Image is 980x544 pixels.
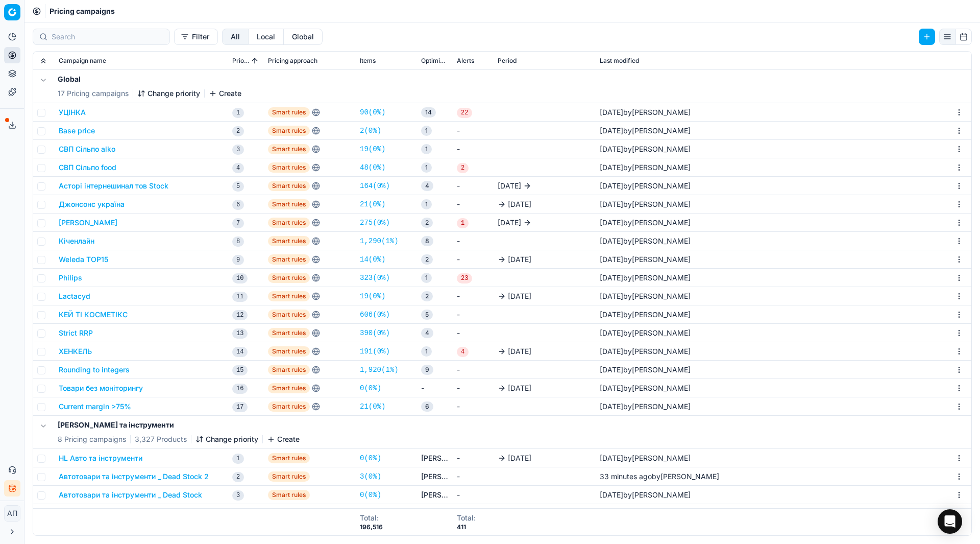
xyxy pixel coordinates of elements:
[421,144,432,154] span: 1
[232,57,250,65] span: Priority
[232,218,244,228] span: 7
[360,181,390,191] a: 164(0%)
[232,273,248,283] span: 10
[268,291,310,301] span: Smart rules
[600,199,691,209] div: by [PERSON_NAME]
[5,506,20,521] span: АП
[600,401,691,412] div: by [PERSON_NAME]
[453,250,494,269] td: -
[268,199,310,209] span: Smart rules
[600,471,719,482] div: by [PERSON_NAME]
[453,287,494,305] td: -
[421,328,433,338] span: 4
[58,74,241,84] h5: Global
[421,107,436,117] span: 14
[59,236,94,246] button: Кіченлайн
[232,292,248,302] span: 11
[58,88,129,99] span: 17 Pricing campaigns
[232,384,248,394] span: 16
[453,177,494,195] td: -
[508,453,531,463] span: [DATE]
[600,472,652,481] span: 33 minutes ago
[498,57,517,65] span: Period
[508,383,531,393] span: [DATE]
[600,255,623,264] span: [DATE]
[508,199,531,209] span: [DATE]
[59,126,95,136] button: Base price
[600,273,623,282] span: [DATE]
[600,365,623,374] span: [DATE]
[600,310,691,320] div: by [PERSON_NAME]
[268,181,310,191] span: Smart rules
[232,365,248,375] span: 15
[4,505,20,522] button: АП
[360,513,383,523] div: Total :
[453,232,494,250] td: -
[59,453,142,463] button: HL Авто та інструменти
[268,490,310,500] span: Smart rules
[600,384,623,392] span: [DATE]
[600,453,691,463] div: by [PERSON_NAME]
[58,420,300,430] h5: [PERSON_NAME] та інструменти
[453,361,494,379] td: -
[232,490,244,501] span: 3
[417,379,453,397] td: -
[268,383,310,393] span: Smart rules
[600,181,691,191] div: by [PERSON_NAME]
[59,291,90,301] button: Lactacyd
[360,523,383,531] div: 196,516
[59,162,116,173] button: СВП Сільпо food
[59,310,128,320] button: КЕЙ ТІ КОСМЕТІКС
[360,291,385,301] a: 19(0%)
[360,254,385,265] a: 14(0%)
[360,273,390,283] a: 323(0%)
[508,291,531,301] span: [DATE]
[268,144,310,154] span: Smart rules
[59,273,82,283] button: Philips
[59,490,202,500] button: Автотовари та інструменти _ Dead Stock
[600,383,691,393] div: by [PERSON_NAME]
[232,145,244,155] span: 3
[600,218,623,227] span: [DATE]
[360,346,390,357] a: 191(0%)
[59,144,115,154] button: СВП Сільпо alko
[453,195,494,214] td: -
[360,401,385,412] a: 21(0%)
[600,490,623,499] span: [DATE]
[232,163,244,173] span: 4
[360,328,390,338] a: 390(0%)
[232,472,244,482] span: 2
[421,162,432,173] span: 1
[360,144,385,154] a: 19(0%)
[600,162,691,173] div: by [PERSON_NAME]
[232,236,244,247] span: 8
[59,107,86,117] button: УЦІНКА
[457,163,469,173] span: 2
[600,328,623,337] span: [DATE]
[508,346,531,357] span: [DATE]
[360,126,381,136] a: 2(0%)
[59,346,92,357] button: ХЕНКЕЛЬ
[457,57,474,65] span: Alerts
[457,523,476,531] div: 411
[268,236,310,246] span: Smart rules
[232,108,244,118] span: 1
[59,181,168,191] button: Асторі інтернешинал тов Stock
[453,324,494,342] td: -
[600,218,691,228] div: by [PERSON_NAME]
[421,199,432,209] span: 1
[600,126,691,136] div: by [PERSON_NAME]
[421,453,449,463] a: [PERSON_NAME] та інструменти
[360,471,381,482] a: 3(0%)
[209,88,241,99] button: Create
[600,273,691,283] div: by [PERSON_NAME]
[59,254,108,265] button: Weleda TOP15
[600,490,691,500] div: by [PERSON_NAME]
[268,365,310,375] span: Smart rules
[284,29,323,45] button: global
[498,181,521,191] span: [DATE]
[360,365,399,375] a: 1,920(1%)
[600,57,639,65] span: Last modified
[268,401,310,412] span: Smart rules
[360,218,390,228] a: 275(0%)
